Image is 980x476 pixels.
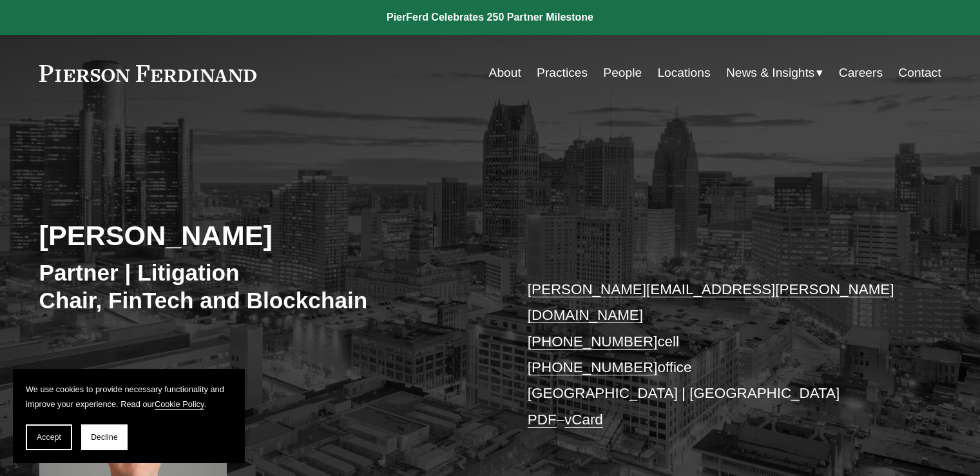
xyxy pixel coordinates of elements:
h3: Partner | Litigation Chair, FinTech and Blockchain [39,259,490,315]
a: Cookie Policy [155,399,204,409]
a: About [489,61,521,85]
a: PDF [528,412,557,428]
button: Decline [81,424,128,450]
a: vCard [564,412,603,428]
span: Decline [91,433,118,442]
h2: [PERSON_NAME] [39,219,490,252]
a: Contact [898,61,941,85]
p: cell office [GEOGRAPHIC_DATA] | [GEOGRAPHIC_DATA] – [528,277,903,433]
a: People [603,61,642,85]
button: Accept [26,424,72,450]
span: Accept [37,433,61,442]
a: Practices [537,61,588,85]
a: [PHONE_NUMBER] [528,359,658,375]
a: Locations [657,61,710,85]
p: We use cookies to provide necessary functionality and improve your experience. Read our . [26,382,232,412]
a: Careers [839,61,883,85]
span: News & Insights [726,62,815,84]
a: folder dropdown [726,61,823,85]
section: Cookie banner [13,369,245,463]
a: [PERSON_NAME][EMAIL_ADDRESS][PERSON_NAME][DOMAIN_NAME] [528,281,894,323]
a: [PHONE_NUMBER] [528,333,658,350]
